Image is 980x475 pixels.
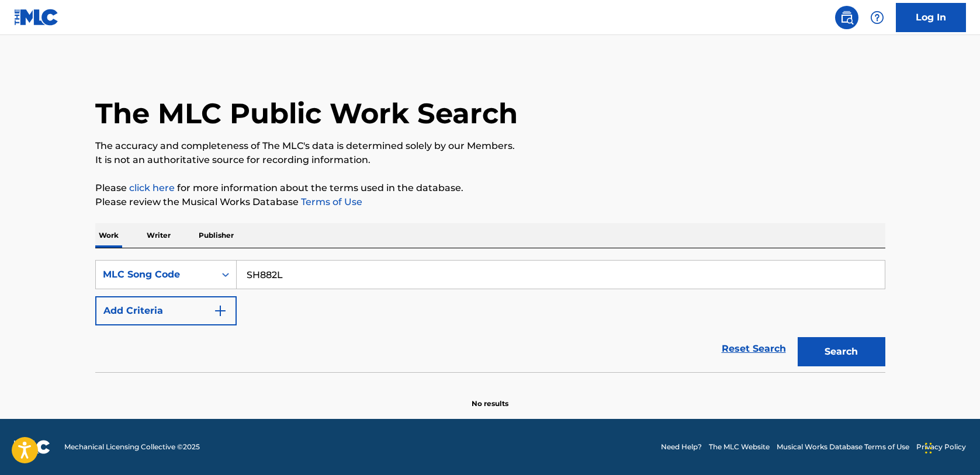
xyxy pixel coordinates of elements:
img: MLC Logo [14,9,59,26]
p: It is not an authoritative source for recording information. [95,153,885,167]
img: logo [14,440,50,454]
p: Publisher [195,223,237,248]
a: Musical Works Database Terms of Use [777,442,909,452]
div: Help [865,6,889,29]
iframe: Chat Widget [922,419,980,475]
a: Need Help? [661,442,702,452]
button: Add Criteria [95,296,237,325]
div: Drag [925,431,932,466]
a: Log In [896,3,966,32]
a: The MLC Website [709,442,770,452]
p: Writer [143,223,174,248]
a: Terms of Use [299,196,362,207]
img: 9d2ae6d4665cec9f34b9.svg [213,304,227,318]
a: Public Search [835,6,858,29]
p: No results [472,384,508,409]
p: Please for more information about the terms used in the database. [95,181,885,195]
img: search [840,11,854,25]
p: The accuracy and completeness of The MLC's data is determined solely by our Members. [95,139,885,153]
p: Please review the Musical Works Database [95,195,885,209]
a: click here [129,182,175,193]
a: Privacy Policy [916,442,966,452]
h1: The MLC Public Work Search [95,96,518,131]
a: Reset Search [716,336,792,362]
div: MLC Song Code [103,268,208,282]
span: Mechanical Licensing Collective © 2025 [64,442,200,452]
button: Search [798,337,885,366]
form: Search Form [95,260,885,372]
img: help [870,11,884,25]
p: Work [95,223,122,248]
